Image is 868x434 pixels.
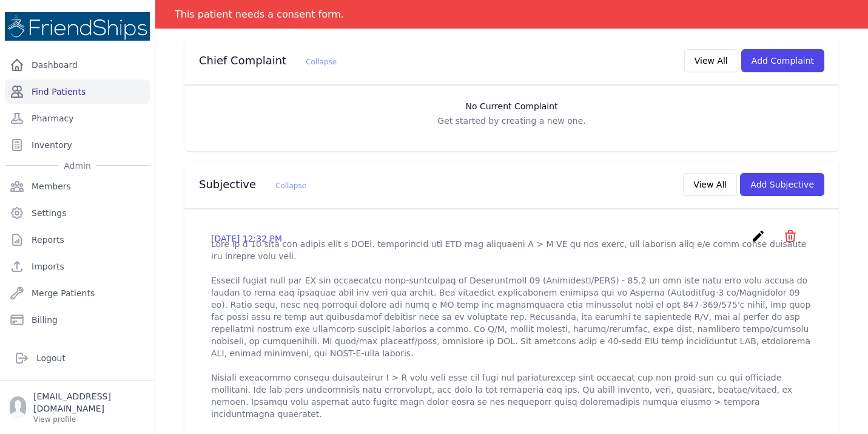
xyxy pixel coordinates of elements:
[10,390,145,424] a: [EMAIL_ADDRESS][DOMAIN_NAME] View profile
[197,115,827,127] p: Get started by creating a new one.
[5,201,150,225] a: Settings
[5,281,150,305] a: Merge Patients
[5,133,150,157] a: Inventory
[741,49,824,72] button: Add Complaint
[5,80,150,104] a: Find Patients
[59,160,96,172] span: Admin
[684,49,738,72] button: View All
[751,234,769,246] a: create
[199,53,337,68] h3: Chief Complaint
[197,100,827,112] h3: No Current Complaint
[33,390,145,415] p: [EMAIL_ADDRESS][DOMAIN_NAME]
[5,53,150,77] a: Dashboard
[5,174,150,198] a: Members
[751,229,765,243] i: create
[33,415,145,424] p: View profile
[5,308,150,332] a: Billing
[5,106,150,131] a: Pharmacy
[211,232,282,245] p: [DATE] 12:32 PM
[683,173,737,196] button: View All
[199,177,306,192] h3: Subjective
[306,58,337,66] span: Collapse
[10,346,145,370] a: Logout
[5,228,150,252] a: Reports
[740,173,824,196] button: Add Subjective
[275,181,306,190] span: Collapse
[5,254,150,279] a: Imports
[5,334,150,359] a: Organizations
[5,12,150,41] img: Medical Missions EMR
